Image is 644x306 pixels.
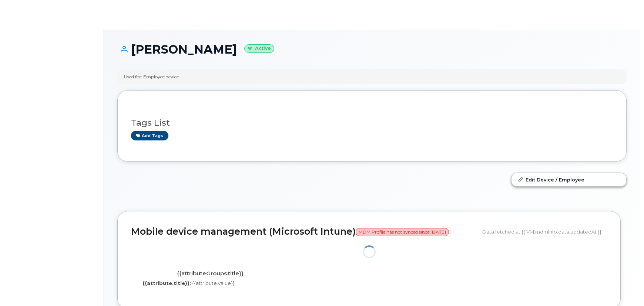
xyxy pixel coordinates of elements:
[244,44,274,53] small: Active
[131,227,477,237] h2: Mobile device management (Microsoft Intune)
[117,43,627,56] h1: [PERSON_NAME]
[124,74,179,80] div: Used for: Employee device
[131,118,613,127] h3: Tags List
[131,131,168,140] a: Add tags
[142,280,191,287] label: {{attribute.title}}:
[511,173,626,186] a: Edit Device / Employee
[137,271,284,277] h4: {{attributeGroups.title}}
[356,228,449,236] span: MDM Profile has not synced since [DATE]
[482,225,607,239] div: Data fetched at {{ VM.mdmInfo.data.updatedAt }}
[192,280,235,286] span: {{attribute.value}}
